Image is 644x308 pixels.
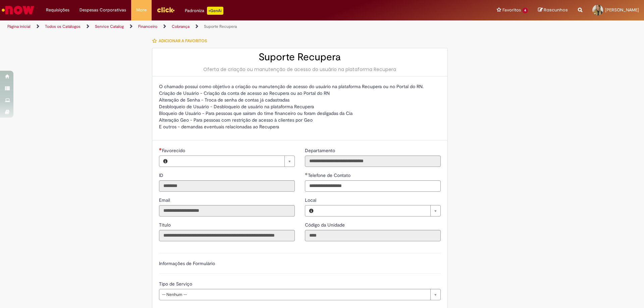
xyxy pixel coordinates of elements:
[605,7,639,13] span: [PERSON_NAME]
[172,24,190,29] a: Cobrança
[305,230,441,241] input: Código da Unidade
[136,7,147,13] span: More
[308,172,352,178] span: Telefone de Contato
[159,281,194,287] span: Tipo de Serviço
[305,147,336,153] span: Somente leitura - Departamento
[317,205,440,216] a: Limpar campo Local
[159,205,295,217] input: Email
[204,24,237,29] a: Suporte Recupera
[157,5,175,15] img: click_logo_yellow_360x200.png
[5,20,424,33] ul: Trilhas de página
[152,34,211,48] button: Adicionar a Favoritos
[159,148,162,150] span: Necessários
[138,24,157,29] a: Financeiro
[305,180,441,192] input: Telefone de Contato
[79,7,126,13] span: Despesas Corporativas
[207,7,223,15] p: +GenAi
[45,24,80,29] a: Todos os Catálogos
[159,260,215,266] label: Informações de Formulário
[305,156,441,167] input: Departamento
[544,7,568,13] span: Rascunhos
[538,7,568,13] a: Rascunhos
[46,7,69,13] span: Requisições
[162,147,186,153] span: Necessários - Favorecido
[159,197,171,203] label: Somente leitura - Email
[305,222,346,228] label: Somente leitura - Código da Unidade
[95,24,124,29] a: Service Catalog
[522,8,528,13] span: 4
[159,222,172,228] label: Somente leitura - Título
[7,24,31,29] a: Página inicial
[159,172,165,178] span: Somente leitura - ID
[1,3,35,17] img: ServiceNow
[159,197,171,203] span: Somente leitura - Email
[159,52,441,63] h2: Suporte Recupera
[502,7,521,13] span: Favoritos
[159,83,441,130] p: O chamado possui como objetivo a criação ou manutenção de acesso do usuário na plataforma Recuper...
[159,66,441,73] div: Oferta de criação ou manutenção de acesso do usuário na plataforma Recupera
[305,205,317,216] button: Local, Visualizar este registro
[159,180,295,192] input: ID
[159,38,207,44] span: Adicionar a Favoritos
[305,173,308,175] span: Obrigatório Preenchido
[162,289,427,300] span: -- Nenhum --
[305,197,318,203] span: Local
[159,230,295,241] input: Título
[171,156,294,167] a: Limpar campo Favorecido
[305,147,336,154] label: Somente leitura - Departamento
[159,172,165,179] label: Somente leitura - ID
[159,156,171,167] button: Favorecido, Visualizar este registro
[185,7,223,15] div: Padroniza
